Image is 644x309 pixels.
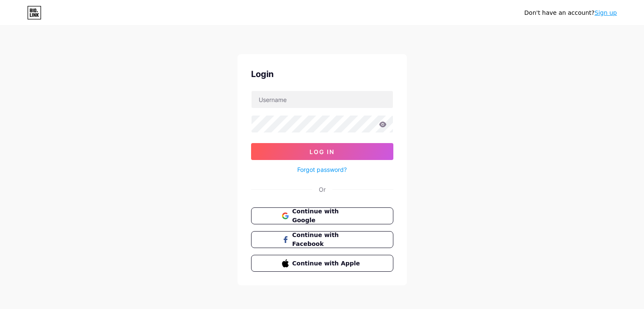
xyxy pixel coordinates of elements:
[251,207,393,224] button: Continue with Google
[292,259,362,268] span: Continue with Apple
[310,148,334,155] span: Log In
[319,185,326,194] div: Or
[292,207,362,225] span: Continue with Google
[292,231,362,248] span: Continue with Facebook
[524,8,617,17] div: Don't have an account?
[594,9,617,16] a: Sign up
[251,255,393,272] button: Continue with Apple
[297,165,347,174] a: Forgot password?
[251,231,393,248] button: Continue with Facebook
[251,68,393,80] div: Login
[251,143,393,160] button: Log In
[252,91,393,108] input: Username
